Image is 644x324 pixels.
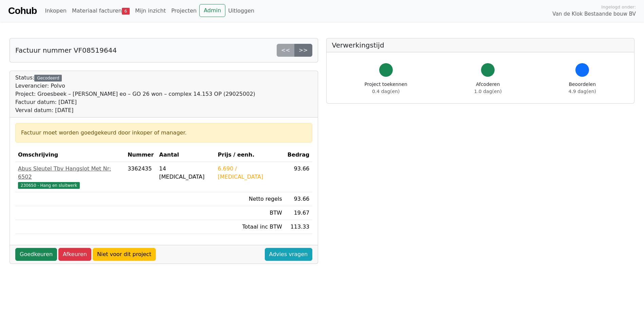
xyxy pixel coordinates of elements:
td: BTW [215,206,285,220]
td: 113.33 [285,220,312,234]
div: Abus Sleutel Tbv Hangslot Met Nr: 6502 [18,165,122,181]
th: Nummer [125,148,157,162]
div: Project: Groesbeek – [PERSON_NAME] eo – GO 26 won – complex 14.153 OP (29025002) [15,90,255,98]
span: 6 [122,8,130,15]
a: Projecten [168,4,199,18]
a: >> [294,44,312,57]
a: Advies vragen [265,248,312,261]
span: Van de Klok Bestaande bouw BV [552,10,636,18]
td: 93.66 [285,192,312,206]
a: Goedkeuren [15,248,57,261]
div: Gecodeerd [34,75,62,82]
a: Inkopen [42,4,69,18]
th: Bedrag [285,148,312,162]
h5: Factuur nummer VF08519644 [15,46,117,54]
a: Niet voor dit project [93,248,156,261]
div: Status: [15,74,255,114]
div: 14 [MEDICAL_DATA] [159,165,213,181]
h5: Verwerkingstijd [332,41,629,49]
a: Uitloggen [225,4,257,18]
td: 3362435 [125,162,157,192]
th: Prijs / eenh. [215,148,285,162]
div: Project toekennen [365,81,407,95]
div: Verval datum: [DATE] [15,106,255,114]
div: Factuur datum: [DATE] [15,98,255,106]
td: Totaal inc BTW [215,220,285,234]
div: Factuur moet worden goedgekeurd door inkoper of manager. [21,129,307,137]
a: Abus Sleutel Tbv Hangslot Met Nr: 6502230650 - Hang en sluitwerk [18,165,122,189]
span: 1.0 dag(en) [474,89,502,94]
td: Netto regels [215,192,285,206]
td: 93.66 [285,162,312,192]
a: Admin [199,4,225,17]
span: Ingelogd onder: [601,4,636,10]
div: 6.690 / [MEDICAL_DATA] [218,165,282,181]
td: 19.67 [285,206,312,220]
div: Afcoderen [474,81,502,95]
a: Mijn inzicht [132,4,169,18]
span: 0.4 dag(en) [372,89,400,94]
a: Afkeuren [58,248,91,261]
a: Cohub [8,3,37,19]
th: Omschrijving [15,148,125,162]
div: Beoordelen [569,81,596,95]
span: 4.9 dag(en) [569,89,596,94]
th: Aantal [157,148,215,162]
div: Leverancier: Polvo [15,82,255,90]
a: Materiaal facturen6 [69,4,132,18]
span: 230650 - Hang en sluitwerk [18,182,80,189]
